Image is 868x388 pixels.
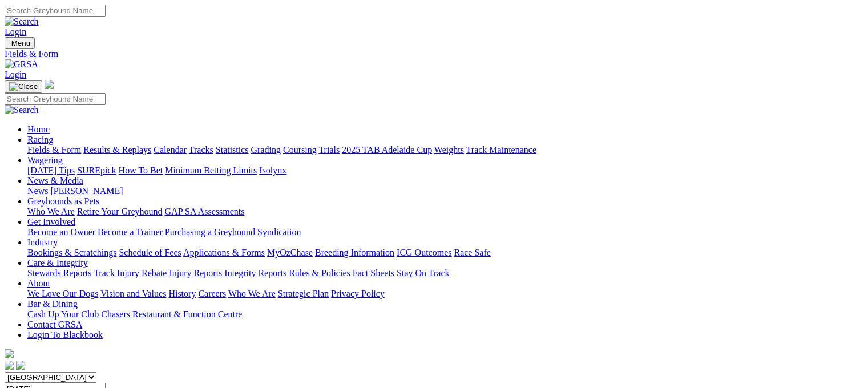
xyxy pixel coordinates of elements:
[397,268,449,278] a: Stay On Track
[289,268,350,278] a: Rules & Policies
[27,299,78,309] a: Bar & Dining
[259,165,286,175] a: Isolynx
[257,227,301,237] a: Syndication
[183,248,265,257] a: Applications & Forms
[434,145,464,155] a: Weights
[27,145,863,155] div: Racing
[27,330,103,339] a: Login To Blackbook
[5,27,26,37] a: Login
[466,145,536,155] a: Track Maintenance
[5,80,42,93] button: Toggle navigation
[189,145,213,155] a: Tracks
[397,248,451,257] a: ICG Outcomes
[5,37,35,49] button: Toggle navigation
[251,145,281,155] a: Grading
[27,309,863,320] div: Bar & Dining
[27,186,863,196] div: News & Media
[5,93,106,105] input: Search
[77,165,116,175] a: SUREpick
[5,49,863,59] a: Fields & Form
[27,207,863,217] div: Greyhounds as Pets
[168,289,196,298] a: History
[454,248,490,257] a: Race Safe
[342,145,432,155] a: 2025 TAB Adelaide Cup
[27,248,116,257] a: Bookings & Scratchings
[267,248,313,257] a: MyOzChase
[119,165,163,175] a: How To Bet
[16,361,25,370] img: twitter.svg
[27,145,81,155] a: Fields & Form
[27,278,50,288] a: About
[165,227,255,237] a: Purchasing a Greyhound
[27,227,863,237] div: Get Involved
[5,105,39,115] img: Search
[27,165,863,176] div: Wagering
[83,145,151,155] a: Results & Replays
[318,145,340,155] a: Trials
[353,268,394,278] a: Fact Sheets
[228,289,276,298] a: Who We Are
[165,207,245,216] a: GAP SA Assessments
[154,145,187,155] a: Calendar
[100,289,166,298] a: Vision and Values
[27,155,63,165] a: Wagering
[224,268,286,278] a: Integrity Reports
[27,320,82,329] a: Contact GRSA
[198,289,226,298] a: Careers
[27,268,863,278] div: Care & Integrity
[27,289,863,299] div: About
[77,207,163,216] a: Retire Your Greyhound
[5,349,14,358] img: logo-grsa-white.png
[94,268,167,278] a: Track Injury Rebate
[50,186,123,196] a: [PERSON_NAME]
[27,237,58,247] a: Industry
[5,361,14,370] img: facebook.svg
[331,289,385,298] a: Privacy Policy
[27,124,50,134] a: Home
[278,289,329,298] a: Strategic Plan
[5,5,106,17] input: Search
[27,207,75,216] a: Who We Are
[9,82,38,91] img: Close
[27,217,75,227] a: Get Involved
[216,145,249,155] a: Statistics
[11,39,30,47] span: Menu
[27,186,48,196] a: News
[27,258,88,268] a: Care & Integrity
[27,248,863,258] div: Industry
[119,248,181,257] a: Schedule of Fees
[5,70,26,79] a: Login
[27,176,83,185] a: News & Media
[27,227,95,237] a: Become an Owner
[98,227,163,237] a: Become a Trainer
[5,59,38,70] img: GRSA
[283,145,317,155] a: Coursing
[101,309,242,319] a: Chasers Restaurant & Function Centre
[169,268,222,278] a: Injury Reports
[27,196,99,206] a: Greyhounds as Pets
[165,165,257,175] a: Minimum Betting Limits
[45,80,54,89] img: logo-grsa-white.png
[27,135,53,144] a: Racing
[5,17,39,27] img: Search
[27,309,99,319] a: Cash Up Your Club
[27,268,91,278] a: Stewards Reports
[27,165,75,175] a: [DATE] Tips
[27,289,98,298] a: We Love Our Dogs
[315,248,394,257] a: Breeding Information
